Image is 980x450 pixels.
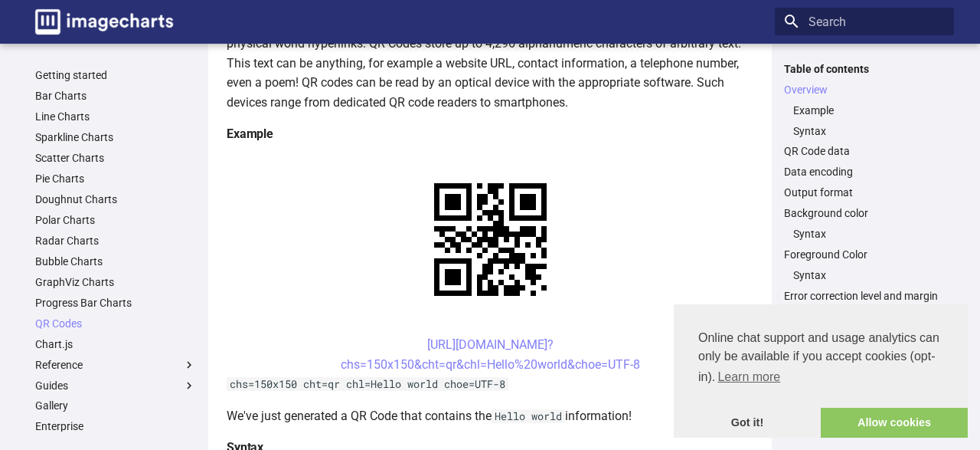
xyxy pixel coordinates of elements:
a: Background color [784,206,945,220]
a: Error correction level and margin [784,289,945,303]
a: Polar Charts [35,213,196,227]
a: dismiss cookie message [674,408,821,439]
img: logo [35,9,173,34]
a: Enterprise [35,419,196,433]
a: learn more about cookies [715,366,782,389]
input: Search [775,8,954,35]
h4: Example [227,124,753,144]
a: QR Codes [35,317,196,330]
a: Bubble Charts [35,255,196,268]
a: Chart.js [35,337,196,351]
a: allow cookies [821,408,968,439]
nav: Overview [784,103,945,138]
a: Data encoding [784,165,945,179]
a: Syntax [793,268,945,282]
code: Hello world [492,409,565,423]
a: Scatter Charts [35,151,196,165]
a: Syntax [793,227,945,241]
a: Overview [784,83,945,97]
a: Getting started [35,68,196,82]
a: GraphViz Charts [35,275,196,289]
a: Progress Bar Charts [35,296,196,310]
a: Image-Charts documentation [29,3,179,41]
span: Online chat support and usage analytics can only be available if you accept cookies (opt-in). [698,329,943,389]
p: We've just generated a QR Code that contains the information! [227,406,753,426]
a: QR Code data [784,144,945,158]
a: Example [793,103,945,117]
img: chart [407,156,573,323]
a: Doughnut Charts [35,192,196,206]
p: QR codes are a popular type of two-dimensional barcode. They are also known as hardlinks or physi... [227,14,753,112]
a: Pie Charts [35,172,196,186]
nav: Background color [784,227,945,241]
a: Sparkline Charts [35,130,196,144]
a: Bar Charts [35,89,196,103]
nav: Foreground Color [784,268,945,282]
div: cookieconsent [674,304,968,438]
nav: Table of contents [775,62,954,304]
a: Foreground Color [784,248,945,261]
label: Table of contents [775,62,954,76]
a: Output format [784,186,945,199]
label: Reference [35,358,196,372]
a: [URL][DOMAIN_NAME]?chs=150x150&cht=qr&chl=Hello%20world&choe=UTF-8 [341,337,640,372]
a: Syntax [793,124,945,138]
a: Radar Charts [35,234,196,248]
a: Line Charts [35,110,196,123]
label: Guides [35,379,196,393]
code: chs=150x150 cht=qr chl=Hello world choe=UTF-8 [227,377,508,391]
a: Gallery [35,399,196,412]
